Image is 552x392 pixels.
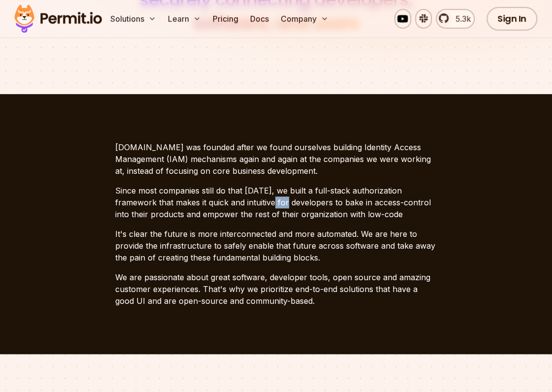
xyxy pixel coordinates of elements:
[115,271,437,307] p: We are passionate about great software, developer tools, open source and amazing customer experie...
[115,228,437,263] p: It's clear the future is more interconnected and more automated. We are here to provide the infra...
[106,9,160,29] button: Solutions
[209,9,242,29] a: Pricing
[277,9,332,29] button: Company
[450,13,471,25] span: 5.3k
[487,7,537,31] a: Sign In
[246,9,273,29] a: Docs
[115,185,437,220] p: Since most companies still do that [DATE], we built a full-stack authorization framework that mak...
[436,9,475,29] a: 5.3k
[164,9,205,29] button: Learn
[10,2,106,35] img: Permit logo
[115,141,437,177] p: [DOMAIN_NAME] was founded after we found ourselves building Identity Access Management (IAM) mech...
